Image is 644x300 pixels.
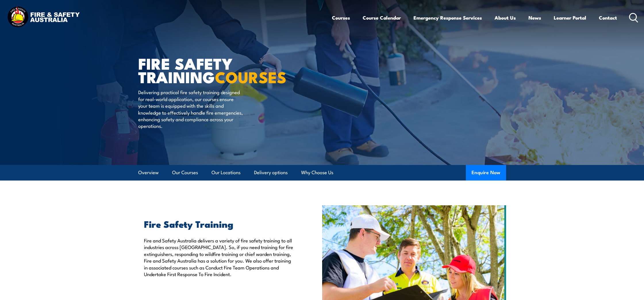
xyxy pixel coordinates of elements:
[363,10,401,25] a: Course Calendar
[144,237,296,277] p: Fire and Safety Australia delivers a variety of fire safety training to all industries across [GE...
[301,165,333,180] a: Why Choose Us
[599,10,617,25] a: Contact
[554,10,586,25] a: Learner Portal
[138,89,243,129] p: Delivering practical fire safety training designed for real-world application, our courses ensure...
[332,10,350,25] a: Courses
[144,220,296,228] h2: Fire Safety Training
[215,64,287,88] strong: COURSES
[414,10,482,25] a: Emergency Response Services
[254,165,288,180] a: Delivery options
[466,165,506,181] button: Enquire Now
[138,56,280,83] h1: FIRE SAFETY TRAINING
[138,165,159,180] a: Overview
[528,10,541,25] a: News
[172,165,198,180] a: Our Courses
[212,165,241,180] a: Our Locations
[495,10,516,25] a: About Us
